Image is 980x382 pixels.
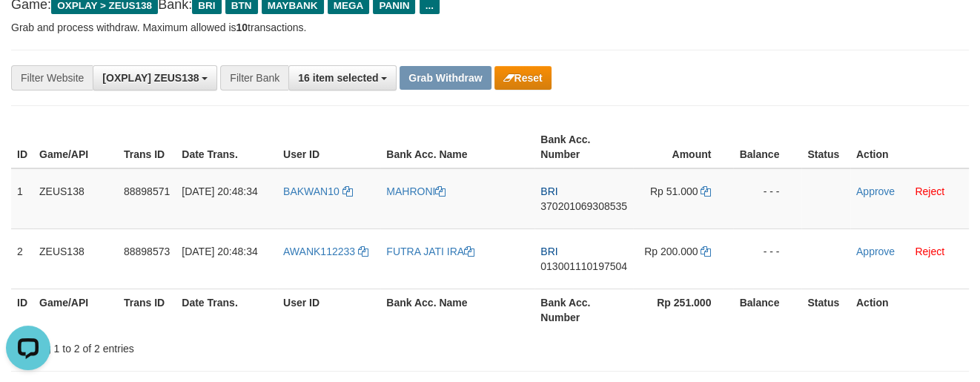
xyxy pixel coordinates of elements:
th: Action [850,126,969,168]
button: Reset [494,66,552,90]
a: Reject [915,185,944,197]
span: Copy 370201069308535 to clipboard [540,200,627,212]
a: FUTRA JATI IRA [386,246,474,257]
th: Action [850,289,969,331]
span: [DATE] 20:48:34 [182,185,257,197]
th: User ID [277,289,380,331]
th: ID [11,126,33,168]
th: Game/API [33,289,118,331]
td: - - - [733,228,801,289]
td: ZEUS138 [33,168,118,229]
th: Date Trans. [176,126,277,168]
a: Approve [856,246,895,257]
th: Trans ID [118,126,176,168]
span: BAKWAN10 [283,185,340,197]
th: User ID [277,126,380,168]
th: Bank Acc. Number [534,289,633,331]
th: Game/API [33,126,118,168]
a: AWANK112233 [283,246,368,257]
span: Rp 51.000 [650,185,698,197]
th: Balance [733,126,801,168]
th: Status [801,289,850,331]
a: MAHRONI [386,185,446,197]
th: Date Trans. [176,289,277,331]
span: Rp 200.000 [644,246,698,257]
th: Trans ID [118,289,176,331]
th: Bank Acc. Number [534,126,633,168]
button: Grab Withdraw [400,66,491,90]
div: Showing 1 to 2 of 2 entries [11,335,397,356]
span: 88898573 [124,246,170,257]
th: Bank Acc. Name [380,126,534,168]
span: AWANK112233 [283,246,355,257]
span: [OXPLAY] ZEUS138 [102,72,199,84]
th: Balance [733,289,801,331]
a: BAKWAN10 [283,185,353,197]
div: Filter Bank [220,65,288,90]
th: Amount [633,126,733,168]
a: Reject [915,246,944,257]
span: Copy 013001110197504 to clipboard [540,260,627,272]
th: ID [11,289,33,331]
td: ZEUS138 [33,228,118,289]
button: Open LiveChat chat widget [6,6,50,50]
span: BRI [540,246,557,257]
div: Filter Website [11,65,93,90]
span: BRI [540,185,557,197]
span: 16 item selected [298,72,378,84]
button: 16 item selected [288,65,397,90]
button: [OXPLAY] ZEUS138 [93,65,217,90]
span: 88898571 [124,185,170,197]
a: Copy 200000 to clipboard [701,246,711,257]
td: 2 [11,228,33,289]
a: Approve [856,185,895,197]
th: Status [801,126,850,168]
td: - - - [733,168,801,229]
strong: 10 [236,22,248,33]
a: Copy 51000 to clipboard [701,185,711,197]
th: Rp 251.000 [633,289,733,331]
span: [DATE] 20:48:34 [182,246,257,257]
th: Bank Acc. Name [380,289,534,331]
td: 1 [11,168,33,229]
p: Grab and process withdraw. Maximum allowed is transactions. [11,20,969,35]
